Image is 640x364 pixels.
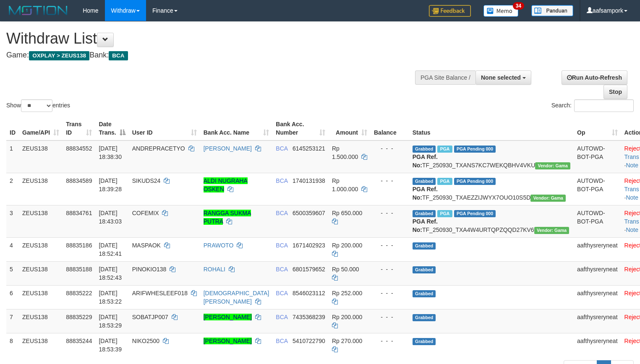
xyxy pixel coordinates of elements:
a: Stop [603,85,627,99]
a: Run Auto-Refresh [562,70,627,85]
span: BCA [276,177,287,184]
td: 8 [6,333,19,357]
span: 88834552 [66,145,92,152]
td: 5 [6,261,19,285]
span: NIKO2500 [132,338,159,344]
div: - - - [374,177,406,185]
label: Show entries [6,99,70,112]
td: TF_250930_TXAEZZIJWYX7OUO10S5D [409,173,574,205]
span: Rp 200.000 [332,314,362,320]
td: ZEUS138 [19,140,63,173]
span: [DATE] 18:52:43 [99,266,122,281]
span: Rp 50.000 [332,266,359,273]
span: Grabbed [413,242,436,250]
td: TF_250930_TXA4W4URTQPZQQD27KV6 [409,205,574,237]
div: - - - [374,144,406,153]
span: BCA [276,242,287,249]
input: Search: [574,99,634,112]
th: Bank Acc. Name: activate to sort column ascending [200,117,273,140]
td: 2 [6,173,19,205]
span: Grabbed [413,210,436,217]
span: BCA [276,210,287,216]
span: None selected [481,74,521,81]
span: 88834589 [66,177,92,184]
td: TF_250930_TXANS7KC7WEKQBHV4VKU [409,140,574,173]
span: 88835244 [66,338,92,344]
a: [PERSON_NAME] [204,338,252,344]
span: Rp 270.000 [332,338,362,344]
span: Grabbed [413,338,436,345]
div: PGA Site Balance / [415,70,475,85]
span: ARIFWHESLEEF018 [132,290,188,296]
a: [DEMOGRAPHIC_DATA][PERSON_NAME] [204,290,269,305]
b: PGA Ref. No: [413,218,438,233]
td: aafthysreryneat [574,309,621,333]
td: ZEUS138 [19,285,63,309]
a: ALDI NUGRAHA OSKEN [204,177,248,192]
div: - - - [374,241,406,250]
img: Feedback.jpg [429,5,471,17]
td: ZEUS138 [19,237,63,261]
span: Vendor URL: https://trx31.1velocity.biz [530,195,566,202]
span: [DATE] 18:38:30 [99,145,122,160]
td: ZEUS138 [19,261,63,285]
span: BCA [276,338,287,344]
td: 3 [6,205,19,237]
a: [PERSON_NAME] [204,314,252,320]
span: 88834761 [66,210,92,216]
span: Rp 1.000.000 [332,177,358,192]
span: Marked by aafsolysreylen [437,178,452,185]
span: 88835186 [66,242,92,249]
div: - - - [374,313,406,321]
a: ROHALI [204,266,225,273]
td: aafthysreryneat [574,333,621,357]
span: [DATE] 18:39:28 [99,177,122,192]
div: - - - [374,209,406,217]
span: Rp 650.000 [332,210,362,216]
span: Grabbed [413,266,436,273]
span: Copy 6801579652 to clipboard [293,266,325,273]
select: Showentries [21,99,52,112]
td: 4 [6,237,19,261]
span: Copy 5410722790 to clipboard [293,338,325,344]
b: PGA Ref. No: [413,153,438,169]
span: [DATE] 18:53:29 [99,314,122,329]
button: None selected [475,70,531,85]
span: ANDREPRACETYO [132,145,185,152]
td: aafthysreryneat [574,237,621,261]
span: Rp 252.000 [332,290,362,296]
span: Rp 200.000 [332,242,362,249]
div: - - - [374,265,406,273]
span: 88835229 [66,314,92,320]
span: PINOKIO138 [132,266,167,273]
span: Copy 8546023112 to clipboard [293,290,325,296]
h1: Withdraw List [6,30,418,47]
span: Copy 1740131938 to clipboard [293,177,325,184]
th: ID [6,117,19,140]
a: Note [626,226,638,233]
span: Grabbed [413,314,436,321]
span: [DATE] 18:53:22 [99,290,122,305]
span: OXPLAY > ZEUS138 [29,51,89,60]
div: - - - [374,337,406,345]
a: PRAWOTO [204,242,234,249]
span: SOBATJP007 [132,314,168,320]
span: Grabbed [413,178,436,185]
span: Rp 1.500.000 [332,145,358,160]
span: BCA [109,51,128,60]
th: Status [409,117,574,140]
span: MASPAOK [132,242,161,249]
a: Note [626,162,638,169]
span: PGA Pending [454,178,496,185]
span: Copy 6500359607 to clipboard [293,210,325,216]
th: Bank Acc. Number: activate to sort column ascending [272,117,329,140]
td: aafthysreryneat [574,261,621,285]
td: 6 [6,285,19,309]
a: Note [626,194,638,201]
span: Vendor URL: https://trx31.1velocity.biz [534,227,569,234]
td: ZEUS138 [19,333,63,357]
td: AUTOWD-BOT-PGA [574,173,621,205]
label: Search: [551,99,634,112]
td: AUTOWD-BOT-PGA [574,205,621,237]
td: ZEUS138 [19,309,63,333]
